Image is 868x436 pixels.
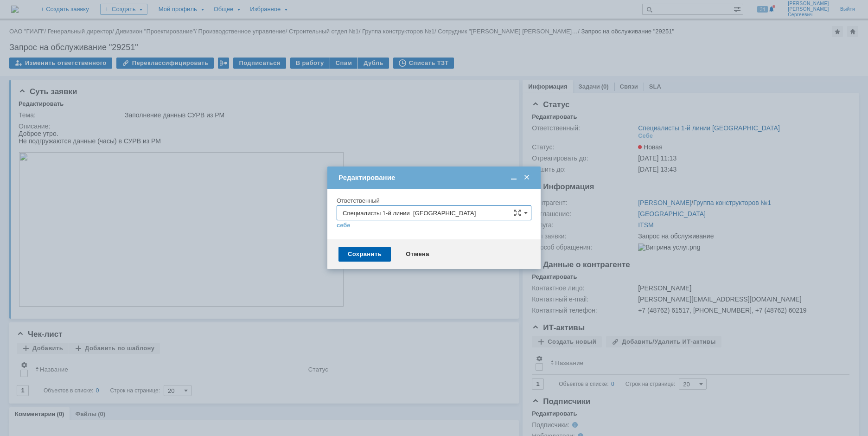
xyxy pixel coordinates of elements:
span: Закрыть [522,173,531,182]
a: себе [337,222,351,229]
span: Сложная форма [514,209,521,217]
div: Редактирование [338,173,531,182]
span: Свернуть (Ctrl + M) [509,173,518,182]
div: Ответственный [337,198,530,204]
